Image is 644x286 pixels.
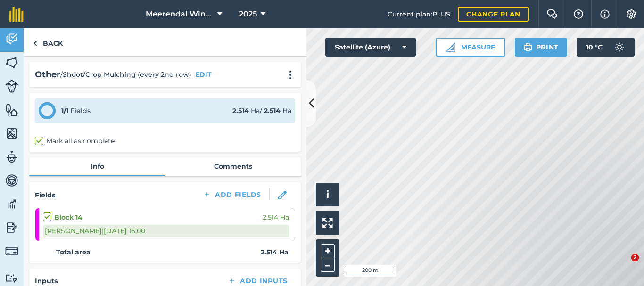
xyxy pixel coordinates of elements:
button: EDIT [195,69,212,80]
button: Add Fields [195,188,269,201]
img: svg+xml;base64,PHN2ZyB3aWR0aD0iMTgiIGhlaWdodD0iMTgiIHZpZXdCb3g9IjAgMCAxOCAxOCIgZmlsbD0ibm9uZSIgeG... [278,191,287,199]
img: Ruler icon [446,42,455,52]
strong: Block 14 [54,212,83,222]
a: Change plan [458,7,529,22]
button: Satellite (Azure) [325,38,416,57]
h4: Fields [35,190,55,200]
img: svg+xml;base64,PD94bWwgdmVyc2lvbj0iMS4wIiBlbmNvZGluZz0idXRmLTgiPz4KPCEtLSBHZW5lcmF0b3I6IEFkb2JlIE... [5,197,18,211]
button: i [316,183,339,206]
span: i [326,188,329,200]
img: svg+xml;base64,PHN2ZyB4bWxucz0iaHR0cDovL3d3dy53My5vcmcvMjAwMC9zdmciIHdpZHRoPSI1NiIgaGVpZ2h0PSI2MC... [5,103,18,117]
a: Info [29,157,165,175]
strong: 1 / 1 [61,106,68,115]
img: svg+xml;base64,PHN2ZyB4bWxucz0iaHR0cDovL3d3dy53My5vcmcvMjAwMC9zdmciIHdpZHRoPSIxNyIgaGVpZ2h0PSIxNy... [600,8,610,20]
img: svg+xml;base64,PHN2ZyB4bWxucz0iaHR0cDovL3d3dy53My5vcmcvMjAwMC9zdmciIHdpZHRoPSI1NiIgaGVpZ2h0PSI2MC... [5,126,18,140]
strong: 2.514 Ha [261,247,289,257]
img: svg+xml;base64,PHN2ZyB4bWxucz0iaHR0cDovL3d3dy53My5vcmcvMjAwMC9zdmciIHdpZHRoPSIyMCIgaGVpZ2h0PSIyNC... [285,70,296,80]
h4: Inputs [35,276,58,286]
span: 2.514 Ha [263,212,289,222]
span: Meerendal Wine Estate [146,8,214,20]
img: fieldmargin Logo [9,7,24,22]
div: [PERSON_NAME] | [DATE] 16:00 [43,225,289,237]
strong: 2.514 [264,106,281,115]
img: svg+xml;base64,PD94bWwgdmVyc2lvbj0iMS4wIiBlbmNvZGluZz0idXRmLTgiPz4KPCEtLSBHZW5lcmF0b3I6IEFkb2JlIE... [5,221,18,235]
span: 2 [631,254,639,261]
span: 2025 [239,8,257,20]
img: svg+xml;base64,PD94bWwgdmVyc2lvbj0iMS4wIiBlbmNvZGluZz0idXRmLTgiPz4KPCEtLSBHZW5lcmF0b3I6IEFkb2JlIE... [5,80,18,93]
img: A question mark icon [573,9,584,19]
label: Mark all as complete [35,136,115,146]
a: Back [24,28,72,56]
span: 10 ° C [586,38,603,57]
strong: 2.514 [232,106,249,115]
a: Comments [165,157,301,175]
img: svg+xml;base64,PD94bWwgdmVyc2lvbj0iMS4wIiBlbmNvZGluZz0idXRmLTgiPz4KPCEtLSBHZW5lcmF0b3I6IEFkb2JlIE... [5,32,18,46]
button: Measure [436,38,505,57]
button: – [321,258,335,272]
img: A cog icon [626,9,637,19]
img: Four arrows, one pointing top left, one top right, one bottom right and the last bottom left [322,218,333,228]
iframe: Intercom live chat [612,254,635,277]
div: Fields [61,106,91,116]
img: svg+xml;base64,PHN2ZyB4bWxucz0iaHR0cDovL3d3dy53My5vcmcvMjAwMC9zdmciIHdpZHRoPSIxOSIgaGVpZ2h0PSIyNC... [523,41,532,53]
img: svg+xml;base64,PD94bWwgdmVyc2lvbj0iMS4wIiBlbmNvZGluZz0idXRmLTgiPz4KPCEtLSBHZW5lcmF0b3I6IEFkb2JlIE... [5,245,18,258]
img: svg+xml;base64,PD94bWwgdmVyc2lvbj0iMS4wIiBlbmNvZGluZz0idXRmLTgiPz4KPCEtLSBHZW5lcmF0b3I6IEFkb2JlIE... [5,150,18,164]
img: svg+xml;base64,PD94bWwgdmVyc2lvbj0iMS4wIiBlbmNvZGluZz0idXRmLTgiPz4KPCEtLSBHZW5lcmF0b3I6IEFkb2JlIE... [5,173,18,188]
h2: Other [35,68,60,82]
button: + [321,244,335,258]
img: svg+xml;base64,PHN2ZyB4bWxucz0iaHR0cDovL3d3dy53My5vcmcvMjAwMC9zdmciIHdpZHRoPSI1NiIgaGVpZ2h0PSI2MC... [5,56,18,70]
img: svg+xml;base64,PD94bWwgdmVyc2lvbj0iMS4wIiBlbmNvZGluZz0idXRmLTgiPz4KPCEtLSBHZW5lcmF0b3I6IEFkb2JlIE... [5,274,18,283]
strong: Total area [56,247,91,257]
span: Current plan : PLUS [388,9,450,19]
img: svg+xml;base64,PHN2ZyB4bWxucz0iaHR0cDovL3d3dy53My5vcmcvMjAwMC9zdmciIHdpZHRoPSI5IiBoZWlnaHQ9IjI0Ii... [33,38,37,49]
button: 10 °C [577,38,635,57]
button: Print [515,38,568,57]
img: Two speech bubbles overlapping with the left bubble in the forefront [546,9,558,19]
div: Ha / Ha [232,106,291,116]
img: svg+xml;base64,PD94bWwgdmVyc2lvbj0iMS4wIiBlbmNvZGluZz0idXRmLTgiPz4KPCEtLSBHZW5lcmF0b3I6IEFkb2JlIE... [610,38,629,57]
span: / Shoot/Crop Mulching (every 2nd row) [60,69,191,80]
